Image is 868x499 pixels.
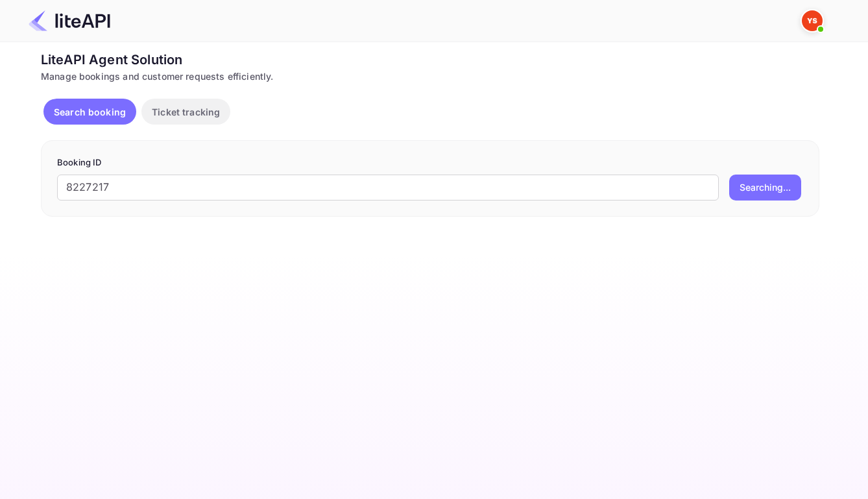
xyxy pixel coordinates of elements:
[802,10,823,31] img: Yandex Support
[41,69,819,83] div: Manage bookings and customer requests efficiently.
[57,156,803,169] p: Booking ID
[152,105,220,119] p: Ticket tracking
[29,10,110,31] img: LiteAPI Logo
[729,175,801,201] button: Searching...
[41,50,819,69] div: LiteAPI Agent Solution
[57,175,719,201] input: Enter Booking ID (e.g., 63782194)
[54,105,126,119] p: Search booking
